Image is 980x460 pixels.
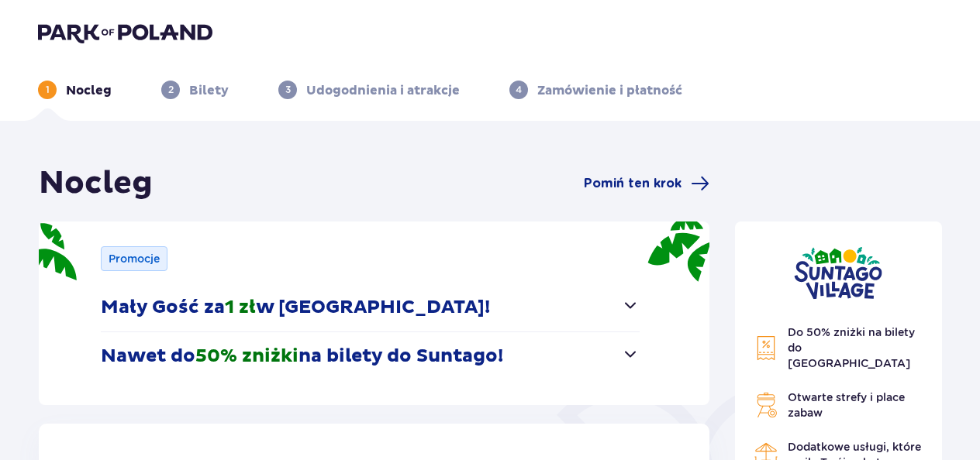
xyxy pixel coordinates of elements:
[537,82,682,99] p: Zamówienie i płatność
[278,81,460,99] div: 3Udogodnienia i atrakcje
[101,283,640,331] button: Mały Gość za1 złw [GEOGRAPHIC_DATA]!
[38,81,112,99] div: 1Nocleg
[754,393,778,417] img: Grill Icon
[584,174,709,193] a: Pomiń ten krok
[225,296,256,319] span: 1 zł
[189,82,229,99] p: Bilety
[101,296,490,319] p: Mały Gość za w [GEOGRAPHIC_DATA]!
[788,326,915,369] span: Do 50% zniżki na bilety do [GEOGRAPHIC_DATA]
[788,391,905,419] span: Otwarte strefy i place zabaw
[109,251,160,266] p: Promocje
[39,164,153,203] h1: Nocleg
[101,345,503,368] p: Nawet do na bilety do Suntago!
[509,81,682,99] div: 4Zamówienie i płatność
[754,335,778,361] img: Discount Icon
[285,83,291,97] p: 3
[306,82,460,99] p: Udogodnienia i atrakcje
[101,332,640,380] button: Nawet do50% zniżkina bilety do Suntago!
[168,83,174,97] p: 2
[794,246,882,300] img: Suntago Village
[516,83,522,97] p: 4
[195,345,298,368] span: 50% zniżki
[66,82,112,99] p: Nocleg
[161,81,229,99] div: 2Bilety
[584,175,682,192] span: Pomiń ten krok
[46,83,50,97] p: 1
[38,22,212,43] img: Park of Poland logo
